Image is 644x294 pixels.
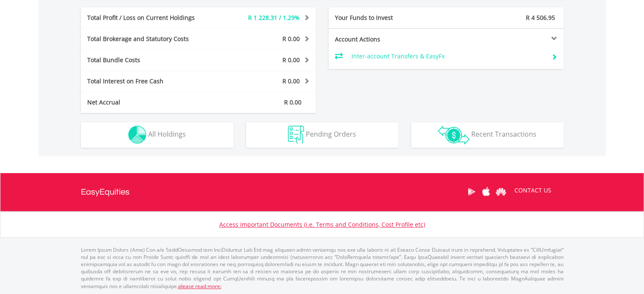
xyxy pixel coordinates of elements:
a: Google Play [464,179,479,205]
span: R 4 506.95 [526,14,555,22]
span: R 0.00 [282,35,300,43]
span: Recent Transactions [471,129,536,139]
a: please read more: [178,283,221,290]
span: Pending Orders [306,129,356,139]
span: R 0.00 [282,56,300,64]
img: transactions-zar-wht.png [438,126,470,144]
div: Total Interest on Free Cash [81,77,218,85]
div: Total Profit / Loss on Current Holdings [81,14,218,22]
div: Your Funds to Invest [329,14,446,22]
span: R 0.00 [282,77,300,85]
span: R 0.00 [284,98,301,106]
a: Apple [479,179,494,205]
div: Total Brokerage and Statutory Costs [81,35,218,43]
button: Recent Transactions [411,122,564,148]
img: holdings-wht.png [128,126,146,144]
a: EasyEquities [81,173,130,211]
a: Huawei [494,179,509,205]
div: Total Bundle Costs [81,56,218,64]
img: pending_instructions-wht.png [288,126,304,144]
button: Pending Orders [246,122,398,148]
div: Net Accrual [81,98,218,107]
button: All Holdings [81,122,233,148]
p: Lorem Ipsum Dolors (Ame) Con a/e SeddOeiusmod tem InciDiduntut Lab Etd mag aliquaen admin veniamq... [81,246,564,290]
div: Account Actions [329,35,446,44]
td: Inter-account Transfers & EasyFx [351,50,545,63]
a: CONTACT US [509,179,557,202]
span: R 1 228.31 / 1.29% [248,14,300,22]
span: All Holdings [148,129,186,139]
a: Access Important Documents (i.e. Terms and Conditions, Cost Profile etc) [219,220,425,228]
